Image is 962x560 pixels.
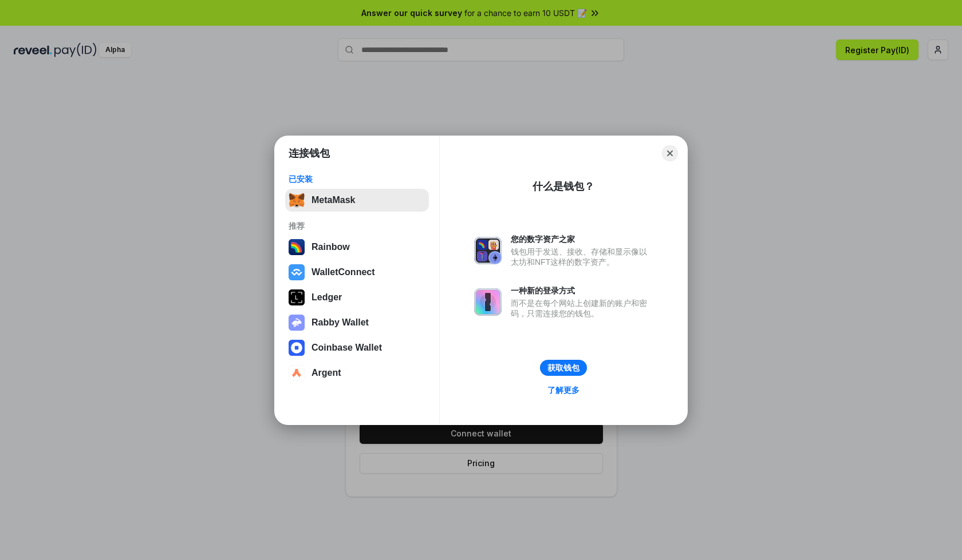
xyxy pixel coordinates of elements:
[289,221,425,231] div: 推荐
[285,311,429,334] button: Rabby Wallet
[289,192,305,208] img: svg+xml,%3Csvg%20fill%3D%22none%22%20height%3D%2233%22%20viewBox%3D%220%200%2035%2033%22%20width%...
[289,264,305,280] img: svg+xml,%3Csvg%20width%3D%2228%22%20height%3D%2228%22%20viewBox%3D%220%200%2028%2028%22%20fill%3D...
[533,180,594,193] div: 什么是钱包？
[511,285,653,296] div: 一种新的登录方式
[289,146,330,160] h1: 连接钱包
[289,365,305,381] img: svg+xml,%3Csvg%20width%3D%2228%22%20height%3D%2228%22%20viewBox%3D%220%200%2028%2028%22%20fill%3D...
[285,236,429,259] button: Rainbow
[289,174,425,184] div: 已安装
[511,234,653,244] div: 您的数字资产之家
[312,292,342,303] div: Ledger
[312,368,341,378] div: Argent
[285,336,429,359] button: Coinbase Wallet
[474,288,502,316] img: svg+xml,%3Csvg%20xmlns%3D%22http%3A%2F%2Fwww.w3.org%2F2000%2Fsvg%22%20fill%3D%22none%22%20viewBox...
[285,189,429,212] button: MetaMask
[312,317,369,328] div: Rabby Wallet
[312,242,350,252] div: Rainbow
[285,362,429,384] button: Argent
[289,239,305,255] img: svg+xml,%3Csvg%20width%3D%22120%22%20height%3D%22120%22%20viewBox%3D%220%200%20120%20120%22%20fil...
[511,298,653,319] div: 而不是在每个网站上创建新的账户和密码，只需连接您的钱包。
[541,383,586,398] a: 了解更多
[285,261,429,284] button: WalletConnect
[474,237,502,264] img: svg+xml,%3Csvg%20xmlns%3D%22http%3A%2F%2Fwww.w3.org%2F2000%2Fsvg%22%20fill%3D%22none%22%20viewBox...
[662,145,678,161] button: Close
[540,360,587,376] button: 获取钱包
[511,247,653,267] div: 钱包用于发送、接收、存储和显示像以太坊和NFT这样的数字资产。
[312,267,375,277] div: WalletConnect
[289,289,305,305] img: svg+xml,%3Csvg%20xmlns%3D%22http%3A%2F%2Fwww.w3.org%2F2000%2Fsvg%22%20width%3D%2228%22%20height%3...
[312,343,382,353] div: Coinbase Wallet
[312,195,355,205] div: MetaMask
[547,385,579,395] div: 了解更多
[547,363,579,373] div: 获取钱包
[289,315,305,331] img: svg+xml,%3Csvg%20xmlns%3D%22http%3A%2F%2Fwww.w3.org%2F2000%2Fsvg%22%20fill%3D%22none%22%20viewBox...
[289,340,305,356] img: svg+xml,%3Csvg%20width%3D%2228%22%20height%3D%2228%22%20viewBox%3D%220%200%2028%2028%22%20fill%3D...
[285,286,429,309] button: Ledger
